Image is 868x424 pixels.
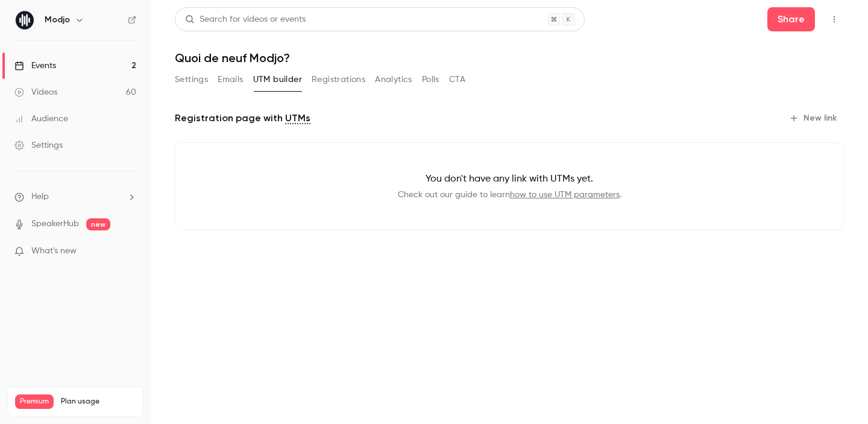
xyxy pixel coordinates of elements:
button: Emails [218,70,243,89]
button: Registrations [312,70,365,89]
div: Audience [14,113,68,125]
button: Settings [175,70,208,89]
div: Events [14,60,56,72]
div: Videos [14,86,57,98]
button: Share [767,7,815,31]
span: Premium [15,394,54,409]
button: New link [784,109,844,128]
button: Polls [422,70,439,89]
span: new [86,218,110,230]
button: CTA [449,70,465,89]
button: UTM builder [253,70,302,89]
span: Plan usage [61,397,136,407]
button: Analytics [375,70,412,89]
a: UTMs [285,111,310,125]
li: help-dropdown-opener [14,191,136,203]
div: Search for videos or events [185,13,306,26]
p: Check out our guide to learn . [195,189,824,201]
a: how to use UTM parameters [510,191,620,199]
span: Help [31,191,49,203]
p: Registration page with [175,111,310,125]
p: You don't have any link with UTMs yet. [195,172,824,186]
h1: Quoi de neuf Modjo? [175,51,844,65]
img: Modjo [15,10,34,30]
h6: Modjo [45,14,70,26]
div: Settings [14,139,63,151]
a: SpeakerHub [31,218,79,230]
span: What's new [31,245,77,258]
